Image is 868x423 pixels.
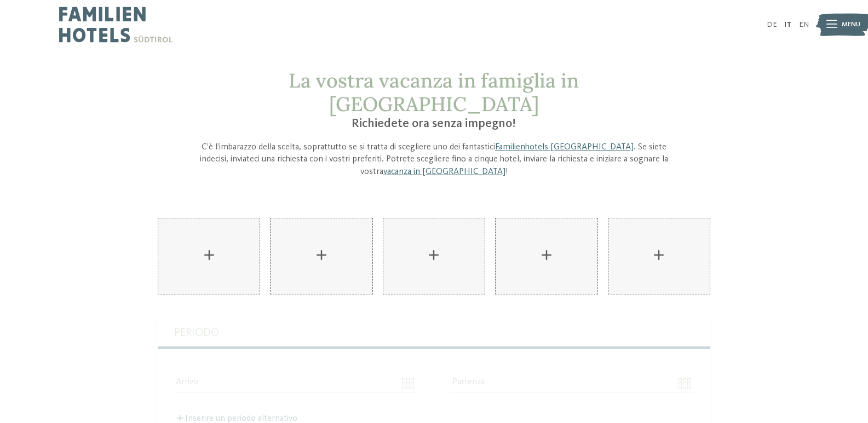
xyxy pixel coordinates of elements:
[767,21,777,28] a: DE
[784,21,791,28] a: IT
[289,68,579,117] span: La vostra vacanza in famiglia in [GEOGRAPHIC_DATA]
[495,143,634,152] a: Familienhotels [GEOGRAPHIC_DATA]
[352,118,516,130] span: Richiedete ora senza impegno!
[842,20,860,30] span: Menu
[200,141,669,178] p: C’è l’imbarazzo della scelta, soprattutto se si tratta di scegliere uno dei fantastici . Se siete...
[799,21,809,28] a: EN
[383,167,505,176] a: vacanza in [GEOGRAPHIC_DATA]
